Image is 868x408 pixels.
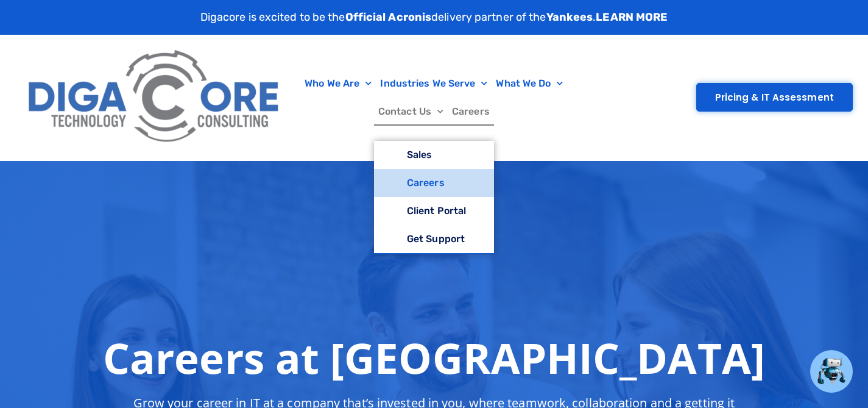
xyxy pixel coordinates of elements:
[596,10,668,24] a: LEARN MORE
[21,41,288,154] img: Digacore Logo
[448,98,494,126] a: Careers
[200,9,668,26] p: Digacore is excited to be the delivery partner of the .
[492,70,567,98] a: What We Do
[374,225,494,253] a: Get Support
[696,83,853,112] a: Pricing & IT Assessment
[345,10,432,24] strong: Official Acronis
[300,70,376,98] a: Who We Are
[376,70,492,98] a: Industries We Serve
[546,10,593,24] strong: Yankees
[374,141,494,254] ul: Contact Us
[374,141,494,169] a: Sales
[715,93,834,102] span: Pricing & IT Assessment
[294,70,573,126] nav: Menu
[374,98,448,126] a: Contact Us
[374,197,494,225] a: Client Portal
[103,333,765,382] h1: Careers at [GEOGRAPHIC_DATA]
[374,169,494,197] a: Careers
